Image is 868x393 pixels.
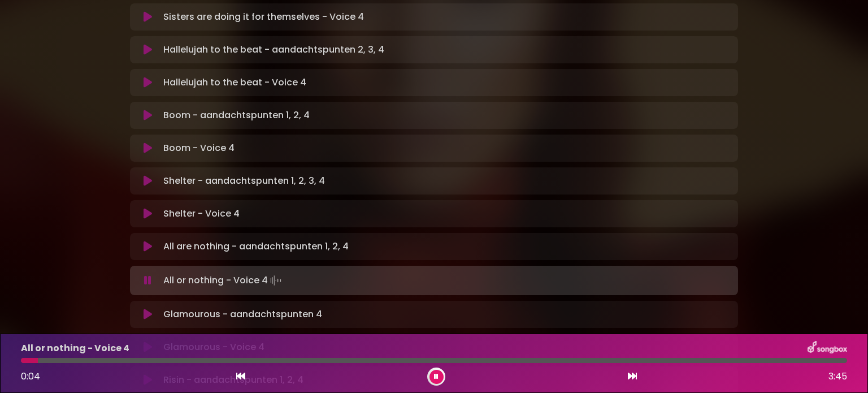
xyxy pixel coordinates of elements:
[21,370,40,383] span: 0:04
[808,341,847,356] img: songbox-logo-white.png
[828,370,847,383] span: 3:45
[163,207,240,221] p: Shelter - Voice 4
[163,174,325,188] p: Shelter - aandachtspunten 1, 2, 3, 4
[21,342,129,355] p: All or nothing - Voice 4
[163,109,310,122] p: Boom - aandachtspunten 1, 2, 4
[268,273,284,288] img: waveform4.gif
[163,43,384,57] p: Hallelujah to the beat - aandachtspunten 2, 3, 4
[163,141,235,155] p: Boom - Voice 4
[163,240,349,253] p: All are nothing - aandachtspunten 1, 2, 4
[163,76,306,89] p: Hallelujah to the beat - Voice 4
[163,10,364,24] p: Sisters are doing it for themselves - Voice 4
[163,273,284,288] p: All or nothing - Voice 4
[163,308,322,321] p: Glamourous - aandachtspunten 4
